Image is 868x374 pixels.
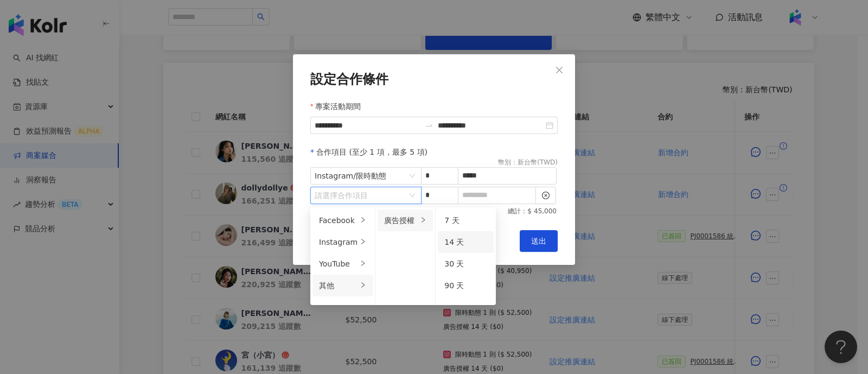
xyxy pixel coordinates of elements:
[534,207,557,215] span: 45,000
[542,192,550,199] span: close-circle
[360,238,366,245] span: right
[520,230,558,252] button: 送出
[319,258,358,270] div: YouTube
[425,121,433,130] span: swap-right
[548,59,570,81] button: Close
[508,207,532,216] span: 總計：$
[420,217,426,223] span: right
[319,214,358,226] div: Facebook
[312,210,373,231] li: Facebook
[356,172,386,180] span: 限時動態
[310,72,558,87] div: 設定合作條件
[498,158,558,167] div: 幣別 ： 新台幣 ( TWD )
[531,237,546,245] span: 送出
[319,280,358,291] div: 其他
[555,66,564,74] span: close
[312,253,373,275] li: YouTube
[310,146,558,158] div: 合作項目 (至少 1 項，最多 5 項)
[360,282,366,288] span: right
[444,216,459,225] span: 7 天
[444,281,464,290] span: 90 天
[312,275,373,296] li: 其他
[315,119,420,131] input: 專案活動期間
[310,100,369,112] label: 專案活動期間
[444,238,464,246] span: 14 天
[425,121,433,130] span: to
[312,231,373,253] li: Instagram
[444,259,464,268] span: 30 天
[360,260,366,267] span: right
[315,168,417,184] span: Instagram /
[384,214,418,226] div: 廣告授權
[360,217,366,223] span: right
[319,236,358,248] div: Instagram
[378,210,433,231] li: 廣告授權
